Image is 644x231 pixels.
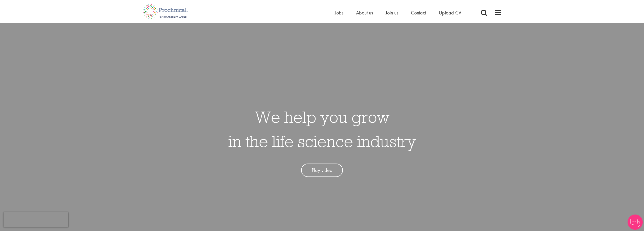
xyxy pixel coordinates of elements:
a: Upload CV [439,9,461,16]
a: Jobs [335,9,343,16]
img: Chatbot [628,215,643,230]
a: Play video [301,164,343,177]
a: About us [356,9,373,16]
a: Contact [411,9,426,16]
a: Join us [386,9,398,16]
h1: We help you grow in the life science industry [228,105,416,153]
